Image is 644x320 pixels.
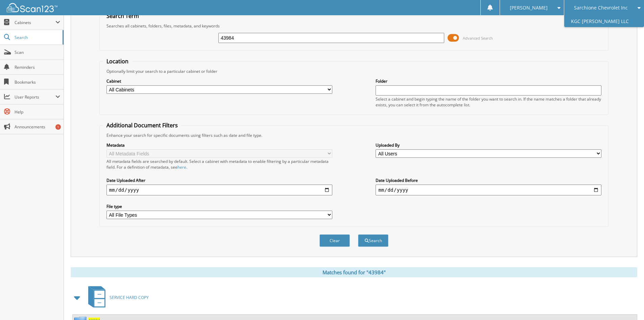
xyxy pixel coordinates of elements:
button: Search [358,234,388,247]
div: Enhance your search for specific documents using filters such as date and file type. [103,132,605,138]
div: Matches found for "43984" [71,267,637,277]
img: scan123-logo-white.svg [7,3,57,12]
span: User Reports [15,94,55,100]
span: SERVICE HARD COPY [110,295,149,300]
span: Help [15,109,60,115]
span: Sarchione Chevrolet Inc [574,6,628,10]
label: Cabinet [106,78,332,84]
span: Announcements [15,124,60,130]
legend: Additional Document Filters [103,122,181,129]
div: Searches all cabinets, folders, files, metadata, and keywords [103,23,605,29]
span: Scan [15,49,60,55]
span: Advanced Search [463,36,493,41]
div: Optionally limit your search to a particular cabinet or folder [103,68,605,74]
span: Bookmarks [15,79,60,85]
legend: Location [103,58,132,65]
a: SERVICE HARD COPY [84,284,149,311]
input: end [376,185,601,195]
a: KGC [PERSON_NAME] LLC [564,15,644,27]
label: Date Uploaded Before [376,177,601,183]
label: Metadata [106,142,332,148]
div: 1 [55,124,61,130]
label: File type [106,204,332,209]
span: Search [15,35,59,40]
div: Select a cabinet and begin typing the name of the folder you want to search in. If the name match... [376,96,601,108]
legend: Search Term [103,12,142,20]
button: Clear [319,234,350,247]
span: Cabinets [15,20,55,25]
span: Reminders [15,64,60,70]
div: All metadata fields are searched by default. Select a cabinet with metadata to enable filtering b... [106,158,332,170]
a: here [177,164,186,170]
label: Date Uploaded After [106,177,332,183]
label: Folder [376,78,601,84]
input: start [106,185,332,195]
span: [PERSON_NAME] [510,6,548,10]
label: Uploaded By [376,142,601,148]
